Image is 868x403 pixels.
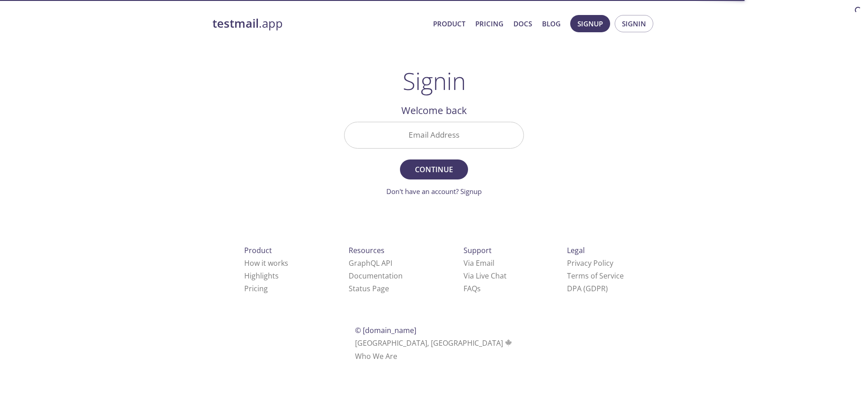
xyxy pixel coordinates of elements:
[349,258,392,268] a: GraphQL API
[513,18,532,30] a: Docs
[464,284,481,294] a: FAQ
[212,15,259,31] strong: testmail
[567,271,624,281] a: Terms of Service
[477,284,481,294] span: s
[344,103,524,118] h2: Welcome back
[349,284,389,294] a: Status Page
[622,18,646,30] span: Signin
[349,271,403,281] a: Documentation
[464,258,494,268] a: Via Email
[567,258,613,268] a: Privacy Policy
[212,16,426,31] a: testmail.app
[355,325,416,335] span: © [DOMAIN_NAME]
[615,15,653,32] button: Signin
[567,284,608,294] a: DPA (GDPR)
[244,271,279,281] a: Highlights
[355,338,513,348] span: [GEOGRAPHIC_DATA], [GEOGRAPHIC_DATA]
[403,67,466,95] h1: Signin
[244,258,288,268] a: How it works
[386,187,482,196] a: Don't have an account? Signup
[433,18,465,30] a: Product
[567,245,585,255] span: Legal
[400,159,468,179] button: Continue
[464,271,507,281] a: Via Live Chat
[410,163,458,176] span: Continue
[542,18,561,30] a: Blog
[464,245,492,255] span: Support
[570,15,610,32] button: Signup
[244,245,272,255] span: Product
[244,284,268,294] a: Pricing
[355,351,397,361] a: Who We Are
[577,18,603,30] span: Signup
[475,18,503,30] a: Pricing
[349,245,385,255] span: Resources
